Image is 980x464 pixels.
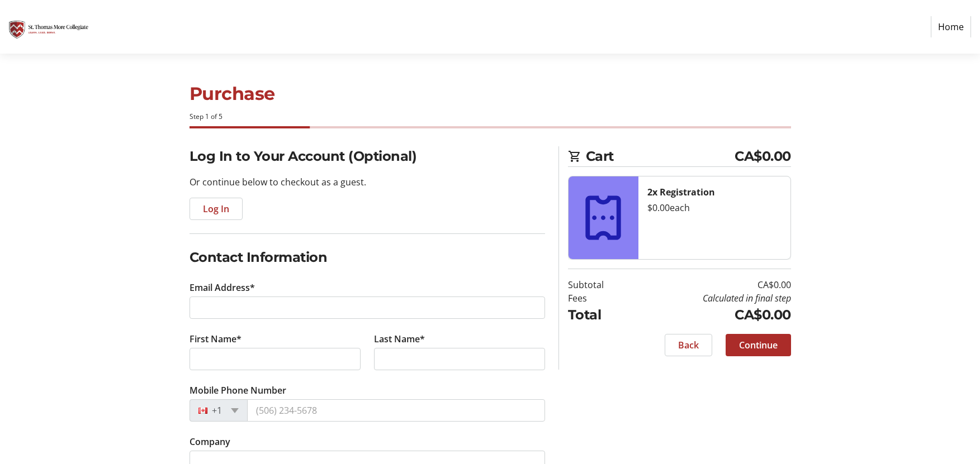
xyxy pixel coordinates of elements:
[632,291,791,305] td: Calculated in final step
[586,146,735,166] span: Cart
[190,198,243,220] button: Log In
[647,201,782,214] div: $0.00 each
[735,146,791,166] span: CA$0.00
[190,175,545,189] p: Or continue below to checkout as a guest.
[190,146,545,166] h2: Log In to Your Account (Optional)
[568,278,632,291] td: Subtotal
[568,291,632,305] td: Fees
[190,247,545,267] h2: Contact Information
[190,332,242,346] label: First Name*
[190,80,791,107] h1: Purchase
[190,281,255,294] label: Email Address*
[203,202,229,216] span: Log In
[632,278,791,291] td: CA$0.00
[931,16,971,37] a: Home
[647,186,715,198] strong: 2x Registration
[726,334,791,356] button: Continue
[9,4,88,49] img: St. Thomas More Collegiate #2's Logo
[632,305,791,325] td: CA$0.00
[665,334,712,356] button: Back
[247,399,545,422] input: (506) 234-5678
[190,112,791,122] div: Step 1 of 5
[678,338,699,352] span: Back
[568,305,632,325] td: Total
[190,435,230,448] label: Company
[374,332,425,346] label: Last Name*
[739,338,778,352] span: Continue
[190,384,286,397] label: Mobile Phone Number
